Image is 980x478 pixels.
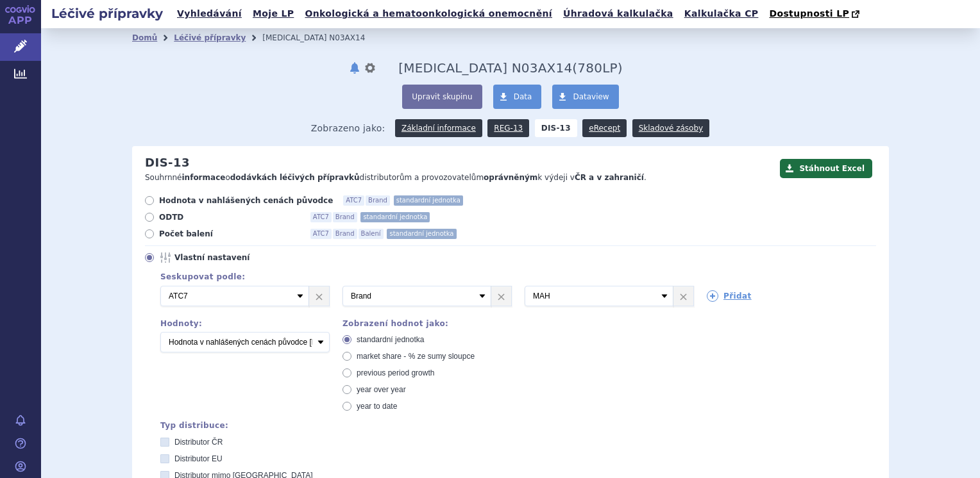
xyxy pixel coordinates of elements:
h2: Léčivé přípravky [41,4,173,22]
a: Dostupnosti LP [765,5,866,23]
a: Data [493,85,542,109]
span: Balení [359,229,384,239]
a: Základní informace [395,119,482,137]
a: Onkologická a hematoonkologická onemocnění [301,5,556,22]
button: nastavení [364,60,376,76]
span: Distributor EU [174,454,223,463]
a: Dataview [552,85,618,109]
a: Vyhledávání [173,5,246,22]
span: Brand [333,229,357,239]
strong: DIS-13 [535,119,577,137]
button: Stáhnout Excel [780,159,872,178]
span: Brand [333,212,357,222]
a: Přidat [707,290,752,302]
div: Hodnoty: [160,319,330,328]
span: Data [514,92,532,101]
span: 780 [577,60,602,76]
a: × [491,286,511,306]
span: market share - % ze sumy sloupce [357,352,475,361]
button: Upravit skupinu [402,85,482,109]
a: × [673,286,693,306]
span: ( LP) [572,60,622,76]
a: eRecept [582,119,627,137]
a: × [309,286,329,306]
span: standardní jednotka [357,335,424,344]
span: standardní jednotka [360,212,430,222]
div: Seskupovat podle: [148,272,876,281]
strong: ČR a v zahraničí [575,173,644,182]
span: ODTD [159,212,300,222]
span: ATC7 [343,195,364,206]
strong: informace [182,173,226,182]
a: REG-13 [487,119,529,137]
span: Distributor ČR [174,438,223,447]
li: Levetiracetam N03AX14 [262,28,382,47]
div: Typ distribuce: [160,421,876,430]
span: Zobrazeno jako: [311,119,385,137]
span: standardní jednotka [394,195,463,206]
strong: dodávkách léčivých přípravků [230,173,360,182]
span: ATC7 [310,212,332,222]
span: Hodnota v nahlášených cenách původce [159,195,333,206]
span: year over year [357,385,406,394]
span: Dataview [573,92,609,101]
a: Moje LP [249,5,298,22]
a: Skladové zásoby [632,119,709,137]
div: 3 [148,286,876,306]
span: Dostupnosti LP [769,8,849,19]
span: Brand [366,195,390,206]
button: notifikace [348,60,361,76]
a: Úhradová kalkulačka [559,5,677,22]
span: year to date [357,402,397,411]
h2: DIS-13 [145,156,190,170]
span: Počet balení [159,229,300,239]
a: Domů [132,33,157,42]
span: ATC7 [310,229,332,239]
span: Levetiracetam N03AX14 [398,60,572,76]
p: Souhrnné o distributorům a provozovatelům k výdeji v . [145,172,773,183]
a: Léčivé přípravky [174,33,246,42]
span: standardní jednotka [387,229,456,239]
div: Zobrazení hodnot jako: [342,319,512,328]
strong: oprávněným [484,173,537,182]
span: Vlastní nastavení [174,252,316,263]
a: Kalkulačka CP [680,5,763,22]
span: previous period growth [357,368,434,377]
